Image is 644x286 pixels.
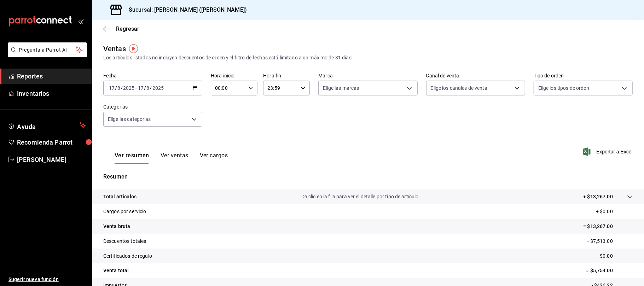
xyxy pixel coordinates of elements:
button: open_drawer_menu [78,18,83,24]
p: - $7,513.00 [588,238,633,245]
label: Marca [318,74,417,78]
button: Ver cargos [200,152,228,164]
button: Ver ventas [161,152,188,164]
span: Elige las categorías [108,116,151,123]
span: Regresar [116,25,139,32]
p: Cargos por servicio [103,208,146,215]
label: Tipo de orden [534,74,633,78]
input: -- [117,85,121,91]
p: Resumen [103,173,633,181]
p: Certificados de regalo [103,252,152,260]
p: Venta total [103,267,129,274]
div: navigation tabs [115,152,228,164]
input: -- [109,85,115,91]
a: Pregunta a Parrot AI [5,51,87,59]
span: / [150,85,152,91]
p: Da clic en la fila para ver el detalle por tipo de artículo [301,193,419,200]
div: Los artículos listados no incluyen descuentos de orden y el filtro de fechas está limitado a un m... [103,54,633,62]
input: ---- [123,85,135,91]
img: Tooltip marker [129,44,138,53]
span: [PERSON_NAME] [17,155,86,164]
span: Elige los canales de venta [431,84,487,92]
span: Elige los tipos de orden [538,84,589,92]
h3: Sucursal: [PERSON_NAME] ([PERSON_NAME]) [123,6,247,14]
label: Fecha [103,74,202,78]
p: + $0.00 [596,208,633,215]
input: -- [138,85,144,91]
p: Descuentos totales [103,238,146,245]
p: - $0.00 [597,252,633,260]
label: Hora inicio [211,74,257,78]
input: ---- [152,85,164,91]
span: Recomienda Parrot [17,138,86,147]
p: Total artículos [103,193,137,200]
button: Pregunta a Parrot AI [8,42,87,57]
button: Regresar [103,25,139,32]
span: Ayuda [17,121,77,130]
button: Exportar a Excel [584,147,633,156]
span: Pregunta a Parrot AI [19,46,76,54]
span: Inventarios [17,89,86,98]
p: = $13,267.00 [583,223,633,230]
button: Ver resumen [115,152,149,164]
span: / [115,85,117,91]
span: / [144,85,146,91]
label: Categorías [103,105,202,110]
p: = $5,754.00 [586,267,633,274]
p: Venta bruta [103,223,130,230]
div: Ventas [103,43,126,54]
label: Hora fin [263,74,310,78]
span: / [121,85,123,91]
span: Reportes [17,71,86,81]
p: + $13,267.00 [583,193,613,200]
label: Canal de venta [426,74,525,78]
input: -- [146,85,150,91]
span: Elige las marcas [323,84,359,92]
span: - [135,85,137,91]
span: Sugerir nueva función [8,276,86,283]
